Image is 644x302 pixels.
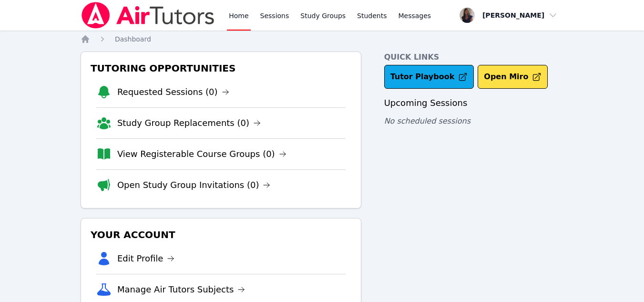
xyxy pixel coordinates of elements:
[384,96,564,110] h3: Upcoming Sessions
[384,116,470,125] span: No scheduled sessions
[384,52,564,63] h4: Quick Links
[384,65,474,89] a: Tutor Playbook
[89,226,353,243] h3: Your Account
[81,2,215,29] img: Air Tutors
[399,11,431,21] span: Messages
[117,252,175,265] a: Edit Profile
[478,65,548,89] button: Open Miro
[117,283,245,296] a: Manage Air Tutors Subjects
[81,34,563,44] nav: Breadcrumb
[117,116,261,130] a: Study Group Replacements (0)
[117,85,229,99] a: Requested Sessions (0)
[115,34,151,44] a: Dashboard
[89,60,353,77] h3: Tutoring Opportunities
[115,35,151,43] span: Dashboard
[117,147,286,161] a: View Registerable Course Groups (0)
[117,178,271,192] a: Open Study Group Invitations (0)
